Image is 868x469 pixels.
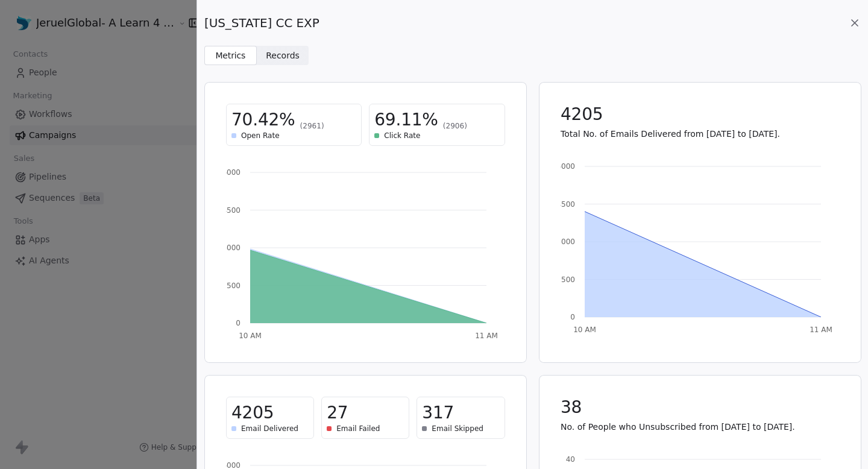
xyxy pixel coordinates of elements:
[204,14,319,31] span: [US_STATE] CC EXP
[422,402,454,424] span: 317
[556,200,575,209] tspan: 4500
[239,332,262,340] tspan: 10 AM
[570,313,575,321] tspan: 0
[556,162,575,171] tspan: 6000
[810,326,832,334] tspan: 11 AM
[241,131,280,140] span: Open Rate
[266,49,300,62] span: Records
[561,421,840,433] p: No. of People who Unsubscribed from [DATE] to [DATE].
[231,402,274,424] span: 4205
[241,424,298,433] span: Email Delivered
[231,109,295,131] span: 70.42%
[475,332,498,340] tspan: 11 AM
[556,275,575,284] tspan: 1500
[443,121,467,131] span: (2906)
[561,128,840,140] p: Total No. of Emails Delivered from [DATE] to [DATE].
[374,109,438,131] span: 69.11%
[336,424,380,433] span: Email Failed
[236,319,241,327] tspan: 0
[384,131,420,140] span: Click Rate
[561,397,582,418] span: 38
[300,121,324,131] span: (2961)
[556,238,575,246] tspan: 3000
[565,455,574,464] tspan: 40
[222,282,241,290] tspan: 1500
[432,424,483,433] span: Email Skipped
[573,326,596,334] tspan: 10 AM
[222,206,241,215] tspan: 4500
[327,402,348,424] span: 27
[222,168,241,177] tspan: 6000
[561,104,603,125] span: 4205
[222,244,241,252] tspan: 3000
